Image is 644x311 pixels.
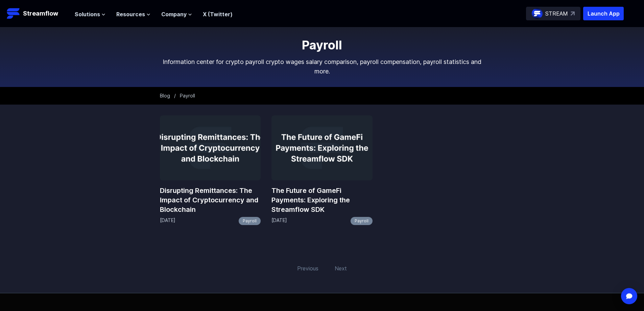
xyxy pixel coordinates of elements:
[160,217,175,225] p: [DATE]
[75,10,105,18] button: Solutions
[271,217,287,225] p: [DATE]
[75,10,100,18] span: Solutions
[532,8,543,19] img: streamflow-logo-circle.png
[23,9,58,18] p: Streamflow
[571,12,575,16] img: top-right-arrow.svg
[621,288,637,304] div: Open Intercom Messenger
[583,7,624,20] button: Launch App
[116,10,150,18] button: Resources
[160,93,170,98] a: Blog
[161,10,187,18] span: Company
[160,115,261,180] img: Disrupting Remittances: The Impact of Cryptocurrency and Blockchain
[174,93,176,98] span: /
[116,10,145,18] span: Resources
[161,10,192,18] button: Company
[160,186,261,214] a: Disrupting Remittances: The Impact of Cryptocurrency and Blockchain
[180,93,195,98] span: Payroll
[160,38,484,52] h1: Payroll
[293,260,323,276] span: Previous
[351,217,373,225] a: Payroll
[526,7,580,20] a: STREAM
[7,7,68,20] a: Streamflow
[271,186,373,214] a: The Future of GameFi Payments: Exploring the Streamflow SDK
[203,11,233,18] a: X (Twitter)
[331,260,351,276] span: Next
[271,115,373,180] img: The Future of GameFi Payments: Exploring the Streamflow SDK
[7,7,20,20] img: Streamflow Logo
[545,9,568,18] p: STREAM
[160,57,484,76] p: Information center for crypto payroll crypto wages salary comparison, payroll compensation, payro...
[239,217,261,225] a: Payroll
